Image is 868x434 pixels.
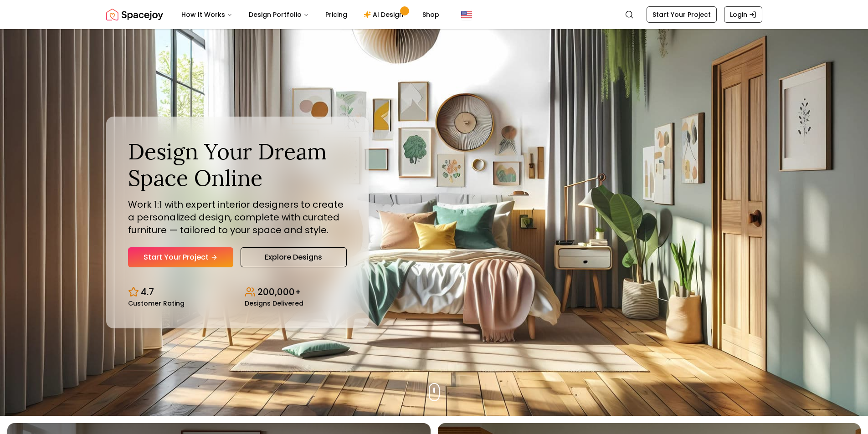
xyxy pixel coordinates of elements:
p: 4.7 [141,286,154,298]
a: Start Your Project [128,247,233,267]
a: Start Your Project [647,6,717,23]
a: Explore Designs [241,247,347,267]
a: AI Design [356,5,413,24]
nav: Main [174,5,447,24]
p: 200,000+ [257,286,301,298]
h1: Design Your Dream Space Online [128,138,347,191]
img: Spacejoy Logo [106,5,163,24]
small: Customer Rating [128,300,185,306]
button: How It Works [174,5,240,24]
img: United States [461,9,472,20]
p: Work 1:1 with expert interior designers to create a personalized design, complete with curated fu... [128,198,347,236]
small: Designs Delivered [245,300,303,306]
button: Design Portfolio [241,5,316,24]
a: Shop [415,5,447,24]
a: Login [724,6,762,23]
a: Pricing [318,5,354,24]
a: Spacejoy [106,5,163,24]
div: Design stats [128,278,347,306]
